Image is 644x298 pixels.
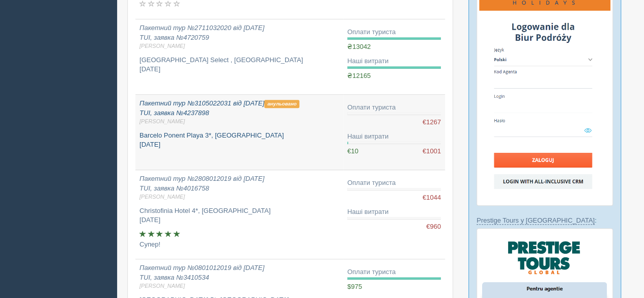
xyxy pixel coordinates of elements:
div: Наші витрати [347,132,441,142]
p: Barcelo Ponent Playa 3*, [GEOGRAPHIC_DATA] [DATE] [139,131,339,150]
span: [PERSON_NAME] [139,193,339,201]
div: Оплати туриста [347,103,441,113]
span: ₴13042 [347,43,371,50]
div: Оплати туриста [347,178,441,188]
span: [PERSON_NAME] [139,282,339,290]
a: Prestige Tours у [GEOGRAPHIC_DATA] [477,216,595,225]
span: [PERSON_NAME] [139,42,339,50]
span: анульовано [264,100,299,108]
span: €10 [347,147,358,155]
a: Пакетний тур №2711032020 від [DATE]TUI, заявка №4720759[PERSON_NAME] [GEOGRAPHIC_DATA] Select , [... [135,19,343,94]
i: Пакетний тур №3105022031 від [DATE] TUI, заявка №4237898 [139,99,339,126]
div: Оплати туриста [347,267,441,277]
p: Супер! [139,240,339,250]
span: €960 [426,222,441,232]
p: : [477,215,613,225]
i: Пакетний тур №2808012019 від [DATE] TUI, заявка №4016758 [139,175,339,201]
span: [PERSON_NAME] [139,118,339,125]
i: Пакетний тур №0801012019 від [DATE] TUI, заявка №3410534 [139,264,339,290]
p: [GEOGRAPHIC_DATA] Select , [GEOGRAPHIC_DATA] [DATE] [139,56,339,74]
div: Наші витрати [347,207,441,217]
p: Christofinia Hotel 4*, [GEOGRAPHIC_DATA] [DATE] [139,206,339,225]
span: $975 [347,283,362,290]
a: Пакетний тур №3105022031 від [DATE]анульовано TUI, заявка №4237898[PERSON_NAME] Barcelo Ponent Pl... [135,95,343,170]
div: Наші витрати [347,57,441,66]
span: ₴12165 [347,72,371,79]
a: Пакетний тур №2808012019 від [DATE]TUI, заявка №4016758[PERSON_NAME] Christofinia Hotel 4*, [GEOG... [135,170,343,259]
span: €1001 [423,147,441,156]
span: €1044 [423,193,441,203]
div: Оплати туриста [347,28,441,37]
span: €1267 [423,118,441,127]
i: Пакетний тур №2711032020 від [DATE] TUI, заявка №4720759 [139,24,339,50]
